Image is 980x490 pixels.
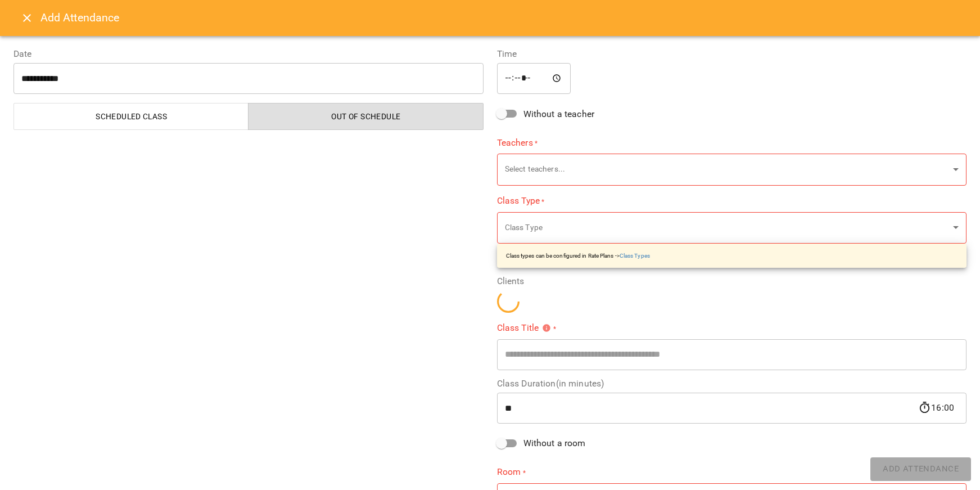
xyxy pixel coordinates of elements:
[21,110,242,123] span: Scheduled class
[505,222,949,233] p: Class Type
[505,164,949,175] p: Select teachers...
[497,323,552,332] span: Class Title
[497,277,967,286] label: Clients
[620,253,650,259] a: Class Types
[497,212,967,244] div: Class Type
[523,437,586,450] span: Without a room
[497,379,967,388] label: Class Duration(in minutes)
[497,466,967,479] label: Room
[497,195,967,208] label: Class Type
[497,154,967,186] div: Select teachers...
[523,107,595,121] span: Without a teacher
[506,251,650,260] p: Class types can be configured in Rate Plans ->
[542,323,551,332] svg: Please specify class title or select clients
[255,110,476,123] span: Out of Schedule
[13,103,249,130] button: Scheduled class
[13,50,484,59] label: Date
[248,103,483,130] button: Out of Schedule
[13,5,40,32] button: Close
[497,136,967,149] label: Teachers
[40,9,967,26] h6: Add Attendance
[497,50,967,59] label: Time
